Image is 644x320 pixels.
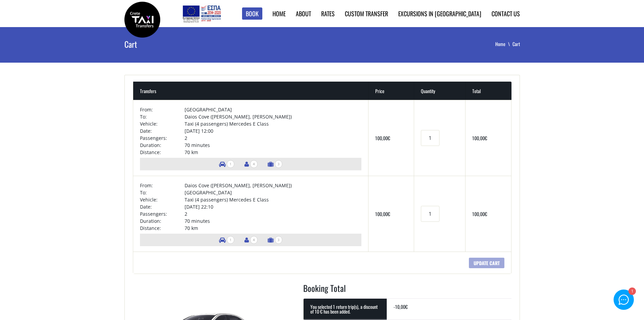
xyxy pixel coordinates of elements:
[485,134,487,142] span: €
[140,127,185,134] td: Date:
[492,9,520,18] a: Contact us
[140,142,185,149] td: Duration:
[242,7,262,20] a: Book
[140,189,185,196] td: To:
[264,234,286,246] li: Number of luggage items
[275,236,282,244] span: 3
[140,217,185,225] td: Duration:
[185,106,362,113] td: [GEOGRAPHIC_DATA]
[304,298,387,319] th: You selected 1 return trip(s), a discount of 10 € has been added.
[185,142,362,149] td: 70 minutes
[421,206,439,222] input: Transfers quantity
[227,160,234,168] span: 1
[250,236,258,244] span: 4
[185,113,362,120] td: Daios Cove ([PERSON_NAME], [PERSON_NAME])
[485,210,487,217] span: €
[414,82,466,100] th: Quantity
[388,134,390,142] span: €
[185,134,362,142] td: 2
[140,134,185,142] td: Passengers:
[250,160,258,168] span: 4
[185,120,362,127] td: Taxi (4 passengers) Mercedes E Class
[375,134,390,142] bdi: 100,00
[388,210,390,217] span: €
[140,149,185,156] td: Distance:
[345,9,388,18] a: Custom Transfer
[405,303,408,310] span: €
[140,120,185,127] td: Vehicle:
[133,82,369,100] th: Transfers
[296,9,311,18] a: About
[185,182,362,189] td: Daios Cove ([PERSON_NAME], [PERSON_NAME])
[472,134,487,142] bdi: 100,00
[241,234,261,246] li: Number of passengers
[469,258,504,268] input: Update cart
[185,127,362,134] td: [DATE] 12:00
[628,288,635,295] div: 1
[185,149,362,156] td: 70 km
[216,158,238,170] li: Number of vehicles
[368,82,414,100] th: Price
[140,182,185,189] td: From:
[398,9,481,18] a: Excursions in [GEOGRAPHIC_DATA]
[216,234,238,246] li: Number of vehicles
[185,225,362,232] td: 70 km
[393,303,408,310] bdi: -10,00
[185,217,362,225] td: 70 minutes
[182,3,222,24] img: e-bannersEUERDF180X90.jpg
[512,41,520,47] li: Cart
[421,130,439,146] input: Transfers quantity
[264,158,286,170] li: Number of luggage items
[140,196,185,203] td: Vehicle:
[275,160,282,168] span: 3
[185,196,362,203] td: Taxi (4 passengers) Mercedes E Class
[124,2,160,38] img: Crete Taxi Transfers | Crete Taxi Transfers Cart | Crete Taxi Transfers
[185,203,362,210] td: [DATE] 22:10
[140,106,185,113] td: From:
[124,27,258,61] h1: Cart
[241,158,261,170] li: Number of passengers
[466,82,511,100] th: Total
[140,210,185,217] td: Passengers:
[124,15,160,22] a: Crete Taxi Transfers | Crete Taxi Transfers Cart | Crete Taxi Transfers
[227,236,234,244] span: 1
[272,9,286,18] a: Home
[303,282,511,298] h2: Booking Total
[140,225,185,232] td: Distance:
[321,9,335,18] a: Rates
[375,210,390,217] bdi: 100,00
[495,40,512,47] a: Home
[185,210,362,217] td: 2
[472,210,487,217] bdi: 100,00
[140,203,185,210] td: Date:
[140,113,185,120] td: To:
[185,189,362,196] td: [GEOGRAPHIC_DATA]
